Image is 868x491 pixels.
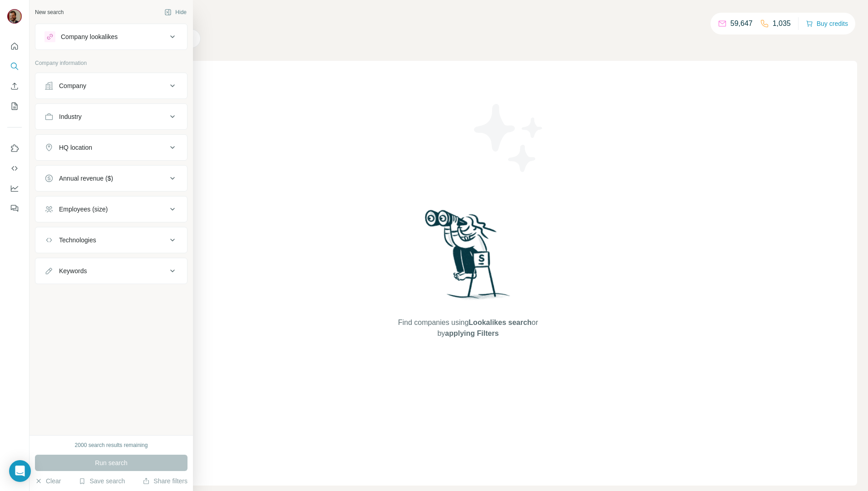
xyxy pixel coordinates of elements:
div: Employees (size) [59,205,108,214]
button: Industry [35,106,187,128]
span: Lookalikes search [469,319,532,326]
button: Feedback [7,200,22,216]
div: Annual revenue ($) [59,174,113,183]
img: Avatar [7,9,22,24]
button: Use Surfe API [7,160,22,177]
button: Employees (size) [35,198,187,220]
button: Keywords [35,260,187,282]
button: Buy credits [806,17,848,30]
button: My lists [7,98,22,114]
button: Hide [158,5,193,19]
button: Clear [35,476,61,486]
div: New search [35,8,64,16]
button: Quick start [7,38,22,54]
div: 2000 search results remaining [75,441,148,449]
button: Share filters [143,476,187,486]
span: applying Filters [445,329,498,337]
p: Company information [35,59,187,67]
button: Dashboard [7,180,22,196]
div: Open Intercom Messenger [9,460,31,482]
div: Industry [59,112,82,121]
p: 1,035 [773,18,791,29]
span: Find companies using or by [395,317,541,339]
button: Use Surfe on LinkedIn [7,140,22,157]
button: Save search [79,476,125,486]
div: Keywords [59,266,87,275]
div: Technologies [59,236,96,245]
button: Enrich CSV [7,78,22,94]
button: Technologies [35,229,187,251]
button: Company lookalikes [35,26,187,48]
button: Search [7,58,22,74]
div: HQ location [59,143,92,152]
img: Surfe Illustration - Woman searching with binoculars [421,207,515,309]
div: Company [59,81,86,90]
img: Surfe Illustration - Stars [468,97,550,179]
div: Company lookalikes [61,32,118,41]
button: HQ location [35,137,187,158]
button: Company [35,75,187,97]
h4: Search [79,11,857,24]
p: 59,647 [730,18,753,29]
button: Annual revenue ($) [35,167,187,189]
